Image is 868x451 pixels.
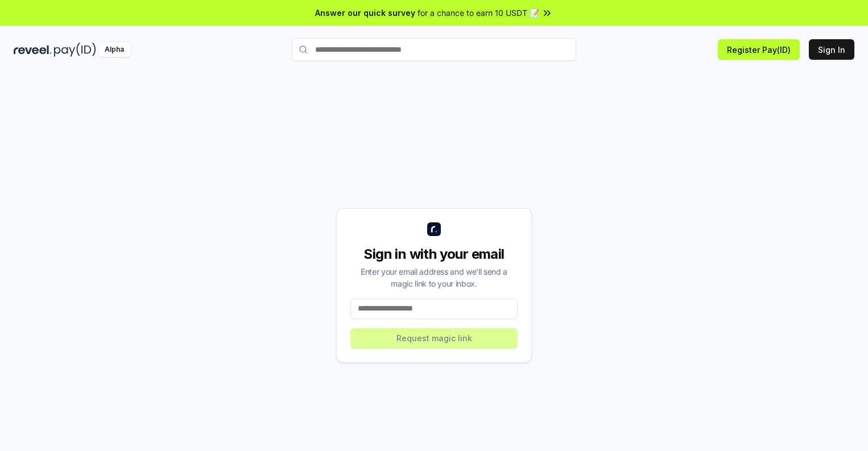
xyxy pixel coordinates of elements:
img: pay_id [54,43,96,57]
div: Sign in with your email [350,245,518,263]
div: Enter your email address and we’ll send a magic link to your inbox. [350,266,518,289]
span: for a chance to earn 10 USDT 📝 [418,7,539,19]
div: Alpha [98,43,130,57]
img: logo_small [427,222,441,236]
span: Answer our quick survey [315,7,415,19]
button: Sign In [809,39,854,60]
button: Register Pay(ID) [718,39,800,60]
img: reveel_dark [14,43,52,57]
